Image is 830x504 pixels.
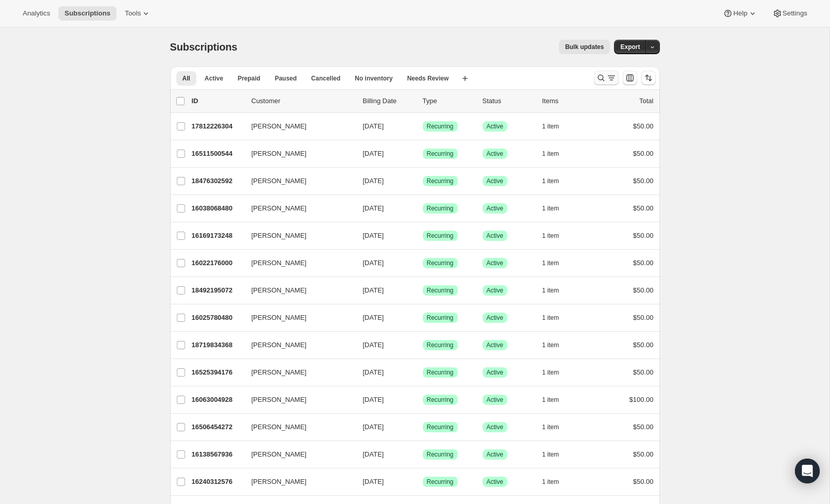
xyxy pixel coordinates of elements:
span: Active [205,74,223,83]
div: 16022176000[PERSON_NAME][DATE]SuccessRecurringSuccessActive1 item$50.00 [192,256,654,270]
span: $50.00 [633,314,654,321]
p: 16025780480 [192,313,243,323]
div: 16063004928[PERSON_NAME][DATE]SuccessRecurringSuccessActive1 item$100.00 [192,393,654,407]
span: [DATE] [363,396,384,403]
span: 1 item [542,423,559,431]
span: $50.00 [633,286,654,294]
button: 1 item [542,283,571,298]
span: Help [733,9,747,18]
button: Create new view [457,71,473,86]
span: $50.00 [633,450,654,458]
p: 18719834368 [192,340,243,350]
span: Active [487,204,504,213]
span: [DATE] [363,478,384,485]
span: Needs Review [407,74,449,83]
span: Export [620,43,640,51]
span: 1 item [542,259,559,267]
div: 17812226304[PERSON_NAME][DATE]SuccessRecurringSuccessActive1 item$50.00 [192,119,654,134]
span: [PERSON_NAME] [252,340,307,350]
span: [PERSON_NAME] [252,313,307,323]
button: [PERSON_NAME] [245,173,348,189]
span: Cancelled [311,74,341,83]
button: 1 item [542,338,571,352]
button: 1 item [542,119,571,134]
span: 1 item [542,232,559,240]
button: 1 item [542,256,571,270]
button: 1 item [542,229,571,243]
span: [DATE] [363,450,384,458]
button: 1 item [542,174,571,188]
span: [DATE] [363,341,384,349]
span: [DATE] [363,150,384,157]
div: 16525394176[PERSON_NAME][DATE]SuccessRecurringSuccessActive1 item$50.00 [192,365,654,380]
span: Active [487,450,504,459]
span: Active [487,396,504,404]
span: [PERSON_NAME] [252,477,307,487]
div: Open Intercom Messenger [795,459,820,483]
p: 18476302592 [192,176,243,186]
span: [DATE] [363,286,384,294]
div: Items [542,96,594,106]
button: [PERSON_NAME] [245,446,348,463]
span: 1 item [542,396,559,404]
button: 1 item [542,447,571,462]
button: Search and filter results [594,71,619,85]
p: Status [483,96,534,106]
span: [DATE] [363,423,384,431]
span: Active [487,286,504,295]
div: 16169173248[PERSON_NAME][DATE]SuccessRecurringSuccessActive1 item$50.00 [192,229,654,243]
button: [PERSON_NAME] [245,282,348,299]
span: $100.00 [629,396,654,403]
span: $50.00 [633,177,654,185]
span: [PERSON_NAME] [252,285,307,296]
span: $50.00 [633,259,654,267]
span: No inventory [355,74,392,83]
p: 16506454272 [192,422,243,432]
button: [PERSON_NAME] [245,255,348,271]
p: Customer [252,96,355,106]
span: Recurring [427,232,454,240]
span: [PERSON_NAME] [252,149,307,159]
span: Active [487,150,504,158]
div: 16025780480[PERSON_NAME][DATE]SuccessRecurringSuccessActive1 item$50.00 [192,311,654,325]
button: [PERSON_NAME] [245,392,348,408]
button: [PERSON_NAME] [245,200,348,217]
span: $50.00 [633,122,654,130]
span: [DATE] [363,204,384,212]
button: Help [717,6,763,21]
button: 1 item [542,365,571,380]
span: [DATE] [363,177,384,185]
span: Active [487,341,504,349]
button: 1 item [542,201,571,216]
button: Customize table column order and visibility [623,71,637,85]
span: Recurring [427,150,454,158]
span: Recurring [427,341,454,349]
span: 1 item [542,450,559,459]
button: Subscriptions [58,6,117,21]
span: [PERSON_NAME] [252,422,307,432]
span: Analytics [23,9,50,18]
div: 16138567936[PERSON_NAME][DATE]SuccessRecurringSuccessActive1 item$50.00 [192,447,654,462]
span: $50.00 [633,150,654,157]
span: Active [487,368,504,377]
p: 16138567936 [192,449,243,460]
p: 16240312576 [192,477,243,487]
p: 16169173248 [192,231,243,241]
button: Sort the results [641,71,656,85]
span: All [182,74,190,83]
span: Recurring [427,204,454,213]
span: 1 item [542,478,559,486]
span: 1 item [542,286,559,295]
span: 1 item [542,177,559,185]
span: [PERSON_NAME] [252,176,307,186]
button: 1 item [542,147,571,161]
button: [PERSON_NAME] [245,227,348,244]
span: Active [487,177,504,185]
p: ID [192,96,243,106]
button: [PERSON_NAME] [245,337,348,353]
span: Recurring [427,177,454,185]
div: IDCustomerBilling DateTypeStatusItemsTotal [192,96,654,106]
button: [PERSON_NAME] [245,310,348,326]
span: $50.00 [633,204,654,212]
p: 16038068480 [192,203,243,214]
